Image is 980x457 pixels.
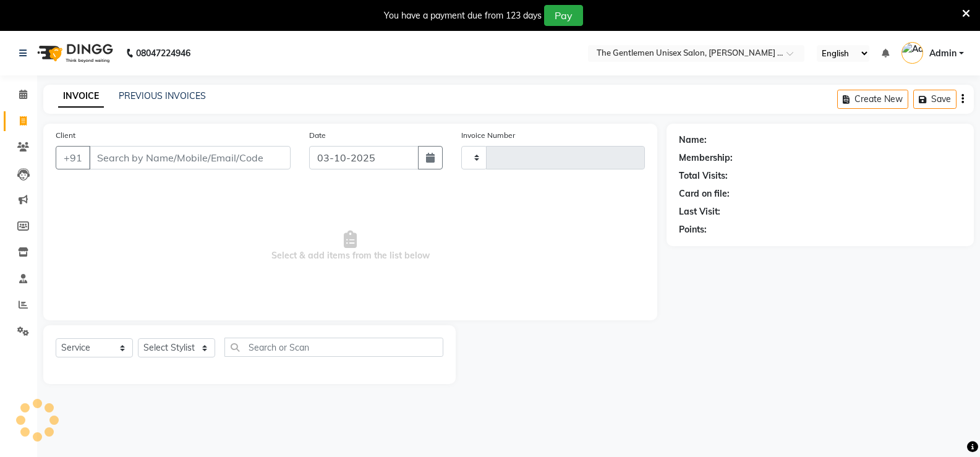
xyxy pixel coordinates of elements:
[224,338,443,357] input: Search or Scan
[679,152,733,164] div: Membership:
[56,146,90,169] button: +91
[384,9,542,22] div: You have a payment due from 123 days
[929,47,957,60] span: Admin
[679,223,707,236] div: Points:
[119,90,206,101] a: PREVIOUS INVOICES
[58,85,104,108] a: INVOICE
[309,130,326,141] label: Date
[89,146,291,169] input: Search by Name/Mobile/Email/Code
[679,134,707,147] div: Name:
[679,187,730,200] div: Card on file:
[461,130,515,141] label: Invoice Number
[544,5,583,26] button: Pay
[913,90,957,109] button: Save
[679,205,720,218] div: Last Visit:
[32,36,116,70] img: logo
[901,42,923,64] img: Admin
[136,36,190,70] b: 08047224946
[837,90,908,109] button: Create New
[56,184,645,308] span: Select & add items from the list below
[56,130,75,141] label: Client
[679,169,728,182] div: Total Visits:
